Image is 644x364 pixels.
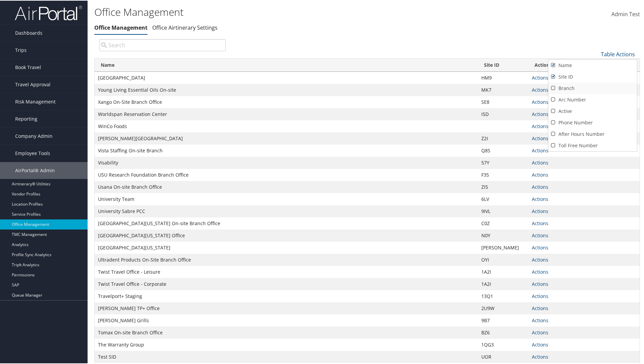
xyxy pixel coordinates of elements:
a: Site ID [548,70,637,82]
span: Trips [15,41,27,58]
a: Toll Free Number [548,139,637,151]
a: Phone Number [548,116,637,128]
span: Risk Management [15,93,56,110]
span: Travel Approval [15,75,51,92]
span: Dashboards [15,24,42,41]
span: Company Admin [15,127,53,144]
span: AirPortal® Admin [15,161,55,178]
img: airportal-logo.png [15,4,82,20]
a: After Hours Number [548,128,637,139]
span: Employee Tools [15,144,50,161]
span: Reporting [15,110,37,127]
a: Active [548,105,637,116]
a: Name [548,59,637,70]
a: Branch [548,82,637,93]
a: Arc Number [548,93,637,105]
span: Book Travel [15,58,41,75]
